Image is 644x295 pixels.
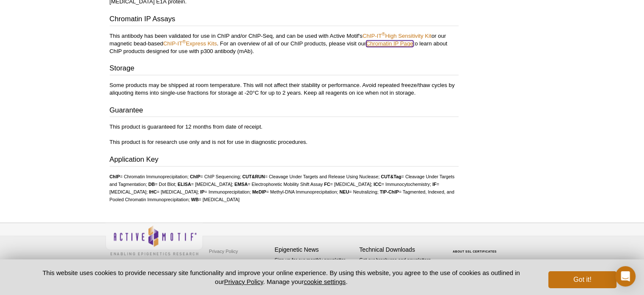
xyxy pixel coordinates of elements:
h3: Storage [110,63,459,75]
strong: EMSA [235,182,248,187]
a: Privacy Policy [207,245,240,258]
li: = Immunoprecipitation; [200,189,251,194]
strong: CUT&RUN [242,174,265,179]
strong: NEU [340,189,349,194]
li: = Cleavage Under Targets and Tagmentation; [110,174,455,187]
strong: CUT&Tag [381,174,401,179]
a: ChIP-IT®High Sensitivity Kit [362,33,431,39]
strong: DB [148,182,155,187]
strong: TIP-ChIP [380,189,399,194]
p: This website uses cookies to provide necessary site functionality and improve your online experie... [28,268,535,286]
strong: WB [191,197,199,202]
strong: ChIP [190,174,200,179]
li: = ChIP Sequencing; [190,174,241,179]
table: Click to Verify - This site chose Symantec SSL for secure e-commerce and confidential communicati... [444,238,508,256]
a: Terms & Conditions [207,258,252,270]
li: = Tagmented, Indexed, and Pooled Chromatin Immunoprecipitation; [110,189,454,202]
li: = [MEDICAL_DATA]; [177,182,233,187]
button: Got it! [548,271,616,288]
div: Open Intercom Messenger [615,266,636,287]
strong: MeDIP [252,189,266,194]
a: Chromatin IP Page [366,40,413,47]
p: Get our brochures and newsletters, or request them by mail. [359,256,440,278]
p: Some products may be shipped at room temperature. This will not affect their stability or perform... [110,81,459,97]
button: cookie settings [304,278,345,285]
h4: Epigenetic News [275,246,355,253]
li: = [MEDICAL_DATA]; [324,182,372,187]
h3: Chromatin IP Assays [110,14,459,26]
strong: FC [324,182,330,187]
strong: IHC [149,189,157,194]
h4: Technical Downloads [359,246,440,253]
a: ABOUT SSL CERTIFICATES [453,250,497,253]
li: = Dot Blot; [148,182,176,187]
li: = Chromatin Immunoprecipitation; [110,174,189,179]
p: Sign up for our monthly newsletter highlighting recent publications in the field of epigenetics. [275,256,355,285]
strong: ELISA [177,182,191,187]
li: = Methyl-DNA Immunoprecipitation; [252,189,338,194]
sup: ® [182,39,186,44]
h3: Guarantee [110,105,459,117]
li: = Cleavage Under Targets and Release Using Nuclease; [242,174,379,179]
li: = Immunocytochemistry; [373,182,431,187]
strong: IF [432,182,437,187]
h3: Application Key [110,155,459,166]
strong: ChIP [110,174,120,179]
li: = [MEDICAL_DATA]; [110,182,439,194]
p: This antibody has been validated for use in ChIP and/or ChIP-Seq, and can be used with Active Mot... [110,32,459,55]
a: Privacy Policy [224,278,263,285]
strong: IP [200,189,205,194]
li: = [MEDICAL_DATA]; [149,189,199,194]
p: This product is guaranteed for 12 months from date of receipt. This product is for research use o... [110,123,459,146]
li: = Electrophoretic Mobility Shift Assay [235,182,323,187]
li: = [MEDICAL_DATA] [191,197,240,202]
img: Active Motif, [105,223,203,257]
strong: ICC [373,182,381,187]
sup: ® [381,31,385,36]
a: ChIP-IT®Express Kits [163,40,217,47]
li: = Neutralizing; [340,189,379,194]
